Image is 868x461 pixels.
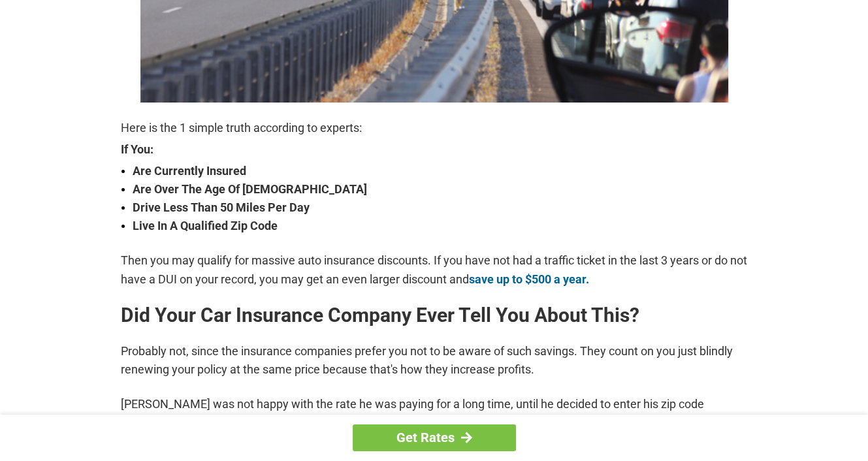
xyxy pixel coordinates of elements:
[353,424,516,451] a: Get Rates
[121,395,748,432] p: [PERSON_NAME] was not happy with the rate he was paying for a long time, until he decided to ente...
[133,217,748,235] strong: Live In A Qualified Zip Code
[121,305,748,326] h2: Did Your Car Insurance Company Ever Tell You About This?
[121,119,748,137] p: Here is the 1 simple truth according to experts:
[133,199,748,217] strong: Drive Less Than 50 Miles Per Day
[121,342,748,379] p: Probably not, since the insurance companies prefer you not to be aware of such savings. They coun...
[469,272,589,286] a: save up to $500 a year.
[121,144,748,155] strong: If You:
[133,162,748,180] strong: Are Currently Insured
[121,251,748,288] p: Then you may qualify for massive auto insurance discounts. If you have not had a traffic ticket i...
[133,180,748,199] strong: Are Over The Age Of [DEMOGRAPHIC_DATA]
